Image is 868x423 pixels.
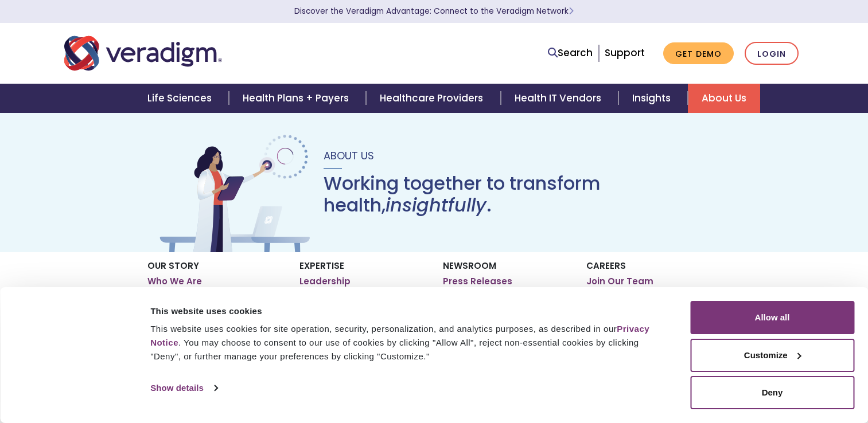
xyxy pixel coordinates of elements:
span: Learn More [569,6,574,17]
div: This website uses cookies [150,304,664,318]
h1: Working together to transform health, . [324,173,711,217]
button: Allow all [690,301,854,334]
a: Health IT Vendors [501,84,618,113]
a: Press Releases [443,276,512,287]
a: Insights [618,84,688,113]
button: Customize [690,339,854,372]
a: Who We Are [147,276,202,287]
a: Leadership [299,276,351,287]
span: About Us [324,148,374,163]
a: Show details [150,379,217,397]
a: Join Our Team [586,276,653,287]
div: This website uses cookies for site operation, security, personalization, and analytics purposes, ... [150,322,664,363]
button: Deny [690,376,854,409]
a: Search [548,45,593,61]
a: Healthcare Providers [366,84,500,113]
a: Health Plans + Payers [229,84,366,113]
img: Veradigm logo [64,34,222,72]
a: Get Demo [663,42,734,65]
a: Life Sciences [134,84,229,113]
a: About Us [688,84,760,113]
a: Discover the Veradigm Advantage: Connect to the Veradigm NetworkLearn More [294,6,574,17]
em: insightfully [386,192,486,218]
a: Support [605,46,645,60]
a: Login [745,42,799,65]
